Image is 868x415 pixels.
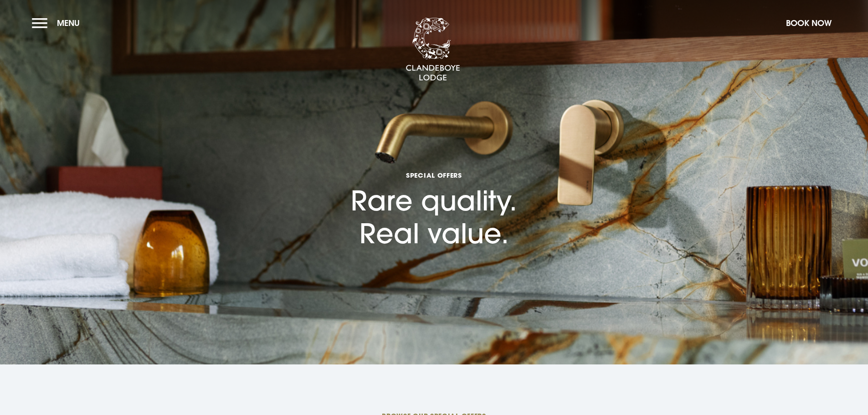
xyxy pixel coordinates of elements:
h1: Rare quality. Real value. [351,119,517,250]
button: Menu [32,13,84,33]
button: Book Now [781,13,836,33]
span: Special Offers [351,171,517,179]
span: Menu [57,18,80,28]
img: Clandeboye Lodge [406,18,460,82]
